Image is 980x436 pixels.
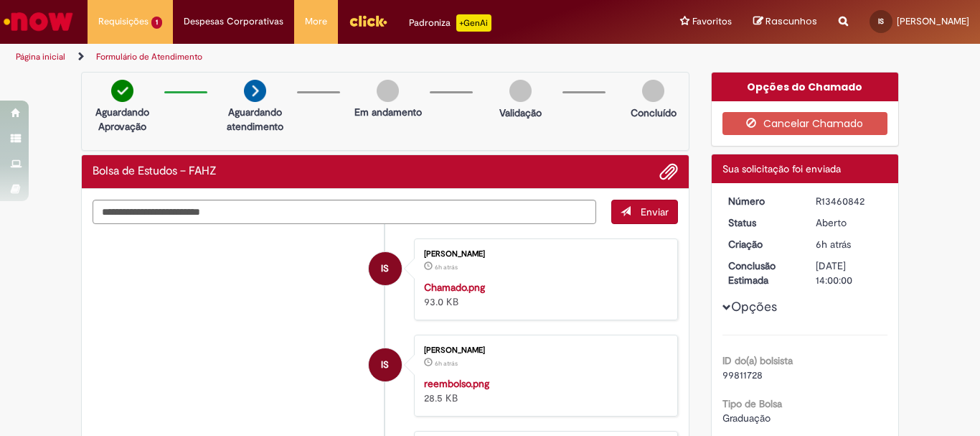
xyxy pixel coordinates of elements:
div: Igor Bernardino De Jesus E Souza [369,348,402,381]
div: [PERSON_NAME] [424,346,663,355]
a: Chamado.png [424,281,485,294]
span: [PERSON_NAME] [897,15,969,27]
p: +GenAi [456,14,491,32]
a: Página inicial [16,51,65,62]
div: [DATE] 14:00:00 [816,259,882,287]
div: 93.0 KB [424,280,663,309]
a: Rascunhos [753,15,817,29]
img: check-circle-green.png [111,80,133,102]
img: img-circle-grey.png [642,80,664,102]
img: click_logo_yellow_360x200.png [349,10,387,32]
span: 6h atrás [435,359,458,368]
div: 28.5 KB [424,376,663,405]
span: 6h atrás [435,263,458,272]
span: Rascunhos [765,14,817,28]
span: Despesas Corporativas [184,14,283,29]
div: [PERSON_NAME] [424,250,663,259]
span: IS [381,251,389,286]
h2: Bolsa de Estudos – FAHZ Histórico de tíquete [93,165,217,178]
img: img-circle-grey.png [509,80,532,102]
dt: Criação [717,237,806,251]
span: IS [878,17,884,26]
div: Opções do Chamado [712,73,899,101]
b: ID do(a) bolsista [722,354,793,367]
time: 29/08/2025 08:47:11 [435,359,458,368]
span: Enviar [641,205,669,218]
textarea: Digite sua mensagem aqui... [93,200,596,224]
b: Tipo de Bolsa [722,397,782,410]
button: Cancelar Chamado [722,112,888,135]
p: Em andamento [354,105,422,119]
p: Aguardando atendimento [220,105,290,134]
span: Graduação [722,412,771,425]
span: 99811728 [722,368,763,381]
div: Aberto [816,215,882,230]
span: Requisições [98,14,149,29]
img: img-circle-grey.png [377,80,399,102]
dt: Status [717,215,806,230]
div: Padroniza [409,14,491,32]
div: 29/08/2025 08:49:18 [816,237,882,251]
span: Sua solicitação foi enviada [722,162,841,175]
img: ServiceNow [1,7,75,36]
img: arrow-next.png [244,80,266,102]
dt: Conclusão Estimada [717,259,806,287]
dt: Número [717,194,806,208]
div: R13460842 [816,194,882,208]
span: 6h atrás [816,238,851,251]
p: Aguardando Aprovação [88,105,157,134]
span: IS [381,348,389,382]
span: 1 [151,17,162,29]
button: Adicionar anexos [659,162,678,181]
time: 29/08/2025 08:49:11 [435,263,458,272]
div: Igor Bernardino De Jesus E Souza [369,252,402,285]
time: 29/08/2025 08:49:18 [816,238,851,251]
button: Enviar [611,200,678,224]
span: More [305,14,327,29]
a: reembolso.png [424,377,489,390]
p: Validação [499,106,542,120]
ul: Trilhas de página [11,44,643,70]
span: Favoritos [692,14,732,29]
p: Concluído [631,106,677,120]
a: Formulário de Atendimento [96,51,202,62]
